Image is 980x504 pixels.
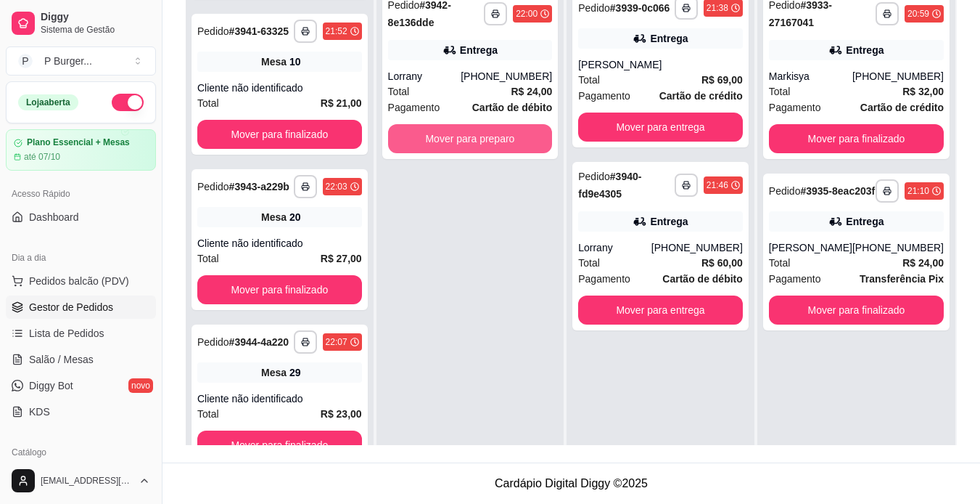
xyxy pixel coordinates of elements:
span: Total [578,255,600,271]
button: Mover para finalizado [197,275,362,304]
div: 10 [289,54,301,69]
div: Lorrany [578,240,651,255]
button: Mover para finalizado [197,431,362,460]
div: P Burger ... [44,54,92,68]
strong: R$ 21,00 [321,97,362,109]
span: Pedido [197,181,229,192]
a: DiggySistema de Gestão [6,6,156,41]
div: 22:03 [326,181,347,192]
strong: R$ 24,00 [902,257,944,269]
div: Entrega [460,43,498,57]
div: Markisya [769,69,852,84]
div: 21:46 [707,179,728,191]
div: [PHONE_NUMBER] [852,240,944,255]
span: Dashboard [29,210,79,224]
div: 21:38 [707,2,728,14]
div: Entrega [846,43,884,57]
div: 22:07 [326,336,347,348]
div: 21:10 [907,185,929,197]
span: Pedido [197,336,229,348]
span: Mesa [261,54,287,69]
button: Pedidos balcão (PDV) [6,269,156,293]
strong: R$ 23,00 [321,408,362,420]
strong: # 3941-63325 [229,25,289,37]
div: [PHONE_NUMBER] [461,69,552,84]
span: Mesa [261,365,287,380]
a: KDS [6,400,156,423]
span: Pedido [769,185,801,197]
span: Total [197,406,219,422]
span: Pedido [197,25,229,37]
strong: # 3943-a229b [229,181,289,192]
article: Plano Essencial + Mesas [27,137,130,148]
span: Diggy Bot [29,378,73,393]
div: Dia a dia [6,246,156,269]
div: Entrega [650,31,688,46]
span: Pagamento [769,99,821,115]
span: Pagamento [578,271,630,287]
button: Mover para entrega [578,113,743,142]
button: Select a team [6,46,156,76]
a: Gestor de Pedidos [6,296,156,319]
span: Diggy [41,11,150,24]
strong: Cartão de débito [472,102,552,113]
a: Plano Essencial + Mesasaté 07/10 [6,129,156,171]
span: Pedido [578,2,610,14]
span: Total [769,255,791,271]
a: Salão / Mesas [6,348,156,371]
button: Mover para finalizado [197,120,362,149]
span: Lista de Pedidos [29,326,104,341]
button: [EMAIL_ADDRESS][DOMAIN_NAME] [6,463,156,498]
div: Cliente não identificado [197,236,362,251]
button: Mover para preparo [388,124,553,153]
button: Mover para finalizado [769,124,944,153]
span: Total [197,251,219,267]
div: 20:59 [907,8,929,20]
div: [PHONE_NUMBER] [651,240,743,255]
div: [PERSON_NAME] [578,57,743,72]
div: 21:52 [326,25,347,37]
div: Cliente não identificado [197,391,362,406]
strong: R$ 27,00 [321,253,362,264]
span: Sistema de Gestão [41,24,150,36]
button: Alterar Status [112,94,144,111]
div: Loja aberta [18,94,78,110]
button: Mover para finalizado [769,296,944,325]
span: KDS [29,405,50,419]
strong: R$ 24,00 [511,86,552,97]
div: Catálogo [6,441,156,464]
span: Total [769,84,791,99]
span: Salão / Mesas [29,352,94,367]
span: Total [197,95,219,111]
strong: R$ 60,00 [701,257,743,269]
strong: R$ 32,00 [902,86,944,97]
strong: Cartão de crédito [860,102,944,113]
strong: Cartão de débito [662,273,742,285]
span: P [18,54,33,68]
div: Lorrany [388,69,461,84]
span: [EMAIL_ADDRESS][DOMAIN_NAME] [41,475,133,487]
span: Total [578,72,600,88]
div: Cliente não identificado [197,81,362,95]
div: 20 [289,210,301,224]
a: Dashboard [6,206,156,229]
div: Entrega [846,214,884,229]
div: Entrega [650,214,688,229]
strong: # 3935-8eac203f [800,185,875,197]
strong: R$ 69,00 [701,74,743,86]
span: Total [388,84,410,99]
span: Pedidos balcão (PDV) [29,274,129,288]
strong: Transferência Pix [860,273,944,285]
span: Gestor de Pedidos [29,300,113,314]
span: Pagamento [578,88,630,104]
article: até 07/10 [24,151,60,163]
span: Pagamento [769,271,821,287]
span: Pedido [578,171,610,182]
div: 22:00 [516,8,538,20]
a: Lista de Pedidos [6,322,156,345]
footer: Cardápio Digital Diggy © 2025 [162,463,980,504]
span: Pagamento [388,99,440,115]
span: Mesa [261,210,287,224]
div: [PERSON_NAME] [769,240,852,255]
div: 29 [289,365,301,380]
